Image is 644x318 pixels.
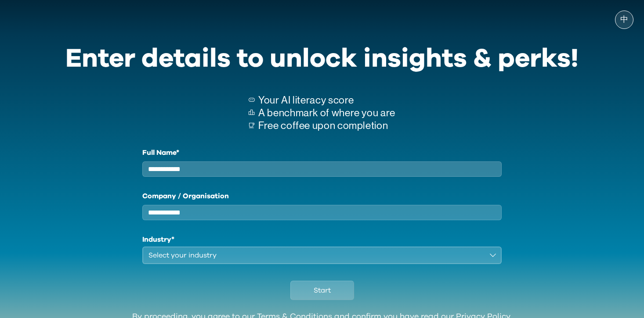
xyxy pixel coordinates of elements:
[65,38,579,80] div: Enter details to unlock insights & perks!
[142,191,502,201] label: Company / Organisation
[290,281,354,300] button: Start
[142,247,502,264] button: Select your industry
[148,250,483,261] div: Select your industry
[258,107,395,119] p: A benchmark of where you are
[258,119,395,132] p: Free coffee upon completion
[142,147,502,158] label: Full Name*
[314,285,331,296] span: Start
[620,15,628,24] span: 中
[258,94,395,107] p: Your AI literacy score
[142,234,502,245] h1: Industry*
